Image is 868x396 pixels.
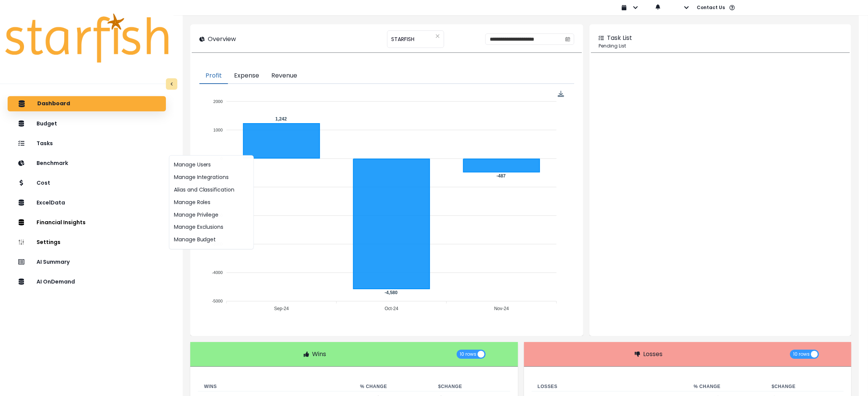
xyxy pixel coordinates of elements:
[558,91,564,97] img: Download Profit
[169,234,253,246] button: Manage Budget
[8,274,166,289] button: AI OnDemand
[37,160,68,166] p: Benchmark
[354,382,432,391] th: % Change
[169,209,253,221] button: Manage Privilege
[8,215,166,230] button: Financial Insights
[169,196,253,209] button: Manage Roles
[435,32,440,40] button: Clear
[688,382,766,391] th: % Change
[793,350,810,359] span: 10 rows
[228,68,265,84] button: Expense
[532,382,688,391] th: Losses
[8,195,166,210] button: ExcelData
[460,350,476,359] span: 10 rows
[169,171,253,184] button: Manage Integrations
[766,382,844,391] th: $ Change
[37,259,70,265] p: AI Summary
[8,155,166,171] button: Benchmark
[391,31,414,47] span: STARFISH
[8,116,166,131] button: Budget
[8,254,166,269] button: AI Summary
[198,382,354,391] th: Wins
[37,100,70,107] p: Dashboard
[208,35,236,44] p: Overview
[565,36,570,42] svg: calendar
[213,128,223,132] tspan: 1000
[37,140,53,147] p: Tasks
[8,175,166,190] button: Cost
[385,306,398,312] tspan: Oct-24
[435,34,440,38] svg: close
[312,350,326,359] p: Wins
[37,180,50,186] p: Cost
[607,33,632,43] p: Task List
[274,306,289,312] tspan: Sep-24
[169,184,253,196] button: Alias and Classification
[169,221,253,234] button: Manage Exclusions
[643,350,663,359] p: Losses
[37,279,75,285] p: AI OnDemand
[212,299,223,303] tspan: -5000
[8,234,166,250] button: Settings
[8,136,166,151] button: Tasks
[558,91,564,97] div: Menu
[599,43,842,49] p: Pending List
[199,68,228,84] button: Profit
[432,382,510,391] th: $ Change
[37,200,65,206] p: ExcelData
[212,270,223,275] tspan: -4000
[169,159,253,171] button: Manage Users
[494,306,509,312] tspan: Nov-24
[37,120,57,127] p: Budget
[265,68,303,84] button: Revenue
[8,96,166,111] button: Dashboard
[213,99,223,104] tspan: 2000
